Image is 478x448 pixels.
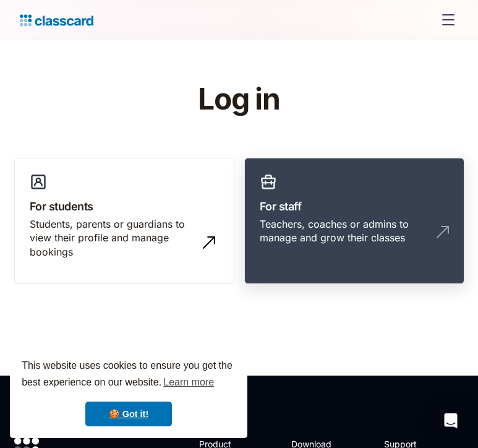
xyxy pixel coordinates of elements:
div: cookieconsent [10,347,247,438]
div: Students, parents or guardians to view their profile and manage bookings [30,217,194,259]
h1: Log in [43,83,435,116]
a: dismiss cookie message [85,402,172,426]
h3: For staff [260,198,449,215]
a: For staffTeachers, coaches or admins to manage and grow their classes [244,158,464,284]
a: home [20,11,93,28]
span: This website uses cookies to ensure you get the best experience on our website. [22,358,236,392]
a: learn more about cookies [161,373,216,392]
h3: For students [30,198,219,215]
div: Open Intercom Messenger [436,406,466,436]
a: For studentsStudents, parents or guardians to view their profile and manage bookings [14,158,234,284]
div: menu [433,5,458,35]
div: Teachers, coaches or admins to manage and grow their classes [260,217,424,245]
